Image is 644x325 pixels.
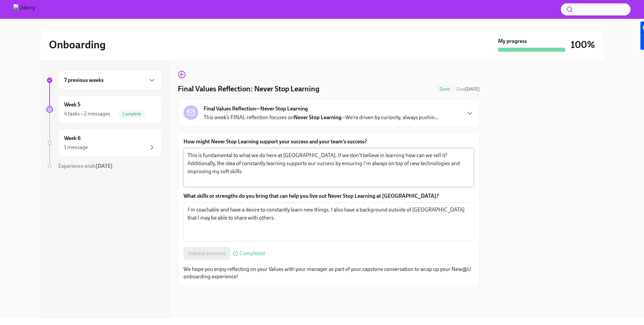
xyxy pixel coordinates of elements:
[64,77,104,84] h6: 7 previous weeks
[46,129,162,157] a: Week 61 message
[178,84,319,94] h4: Final Values Reflection: Never Stop Learning
[187,206,470,238] textarea: I'm coachable and have a desire to constantly learn new things. I also have a background outside ...
[294,114,341,121] strong: Never Stop Learning
[64,110,110,118] div: 4 tasks • 2 messages
[58,163,113,169] span: Experience ends
[204,114,439,121] p: This week’s FINAL reflection focuses on —We’re driven by curiosity, always pushin...
[64,144,88,151] div: 1 message
[187,151,470,184] textarea: This is fundamental to what we do here at [GEOGRAPHIC_DATA]. If we don't believe in learning how ...
[465,86,480,92] strong: [DATE]
[64,135,80,142] h6: Week 6
[183,192,474,200] label: What skills or strengths do you bring that can help you live out Never Stop Learning at [GEOGRAPH...
[183,266,474,280] p: We hope you enjoy reflecting on your Values with your manager as part of your capstone conversati...
[49,38,106,51] h2: Onboarding
[58,71,162,90] div: 7 previous weeks
[46,95,162,124] a: Week 54 tasks • 2 messagesComplete
[457,86,480,92] span: Due
[118,111,145,117] span: Complete
[183,138,474,145] label: How might Never Stop Learning support your success and your team’s success?
[457,86,480,92] span: August 18th, 2025 09:00
[239,251,265,256] span: Completed
[498,38,527,45] strong: My progress
[64,101,80,108] h6: Week 5
[96,163,113,169] strong: [DATE]
[13,4,35,15] img: Udemy
[435,87,454,92] span: Done
[571,39,595,51] h3: 100%
[204,105,308,112] strong: Final Values Reflection—Never Stop Learning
